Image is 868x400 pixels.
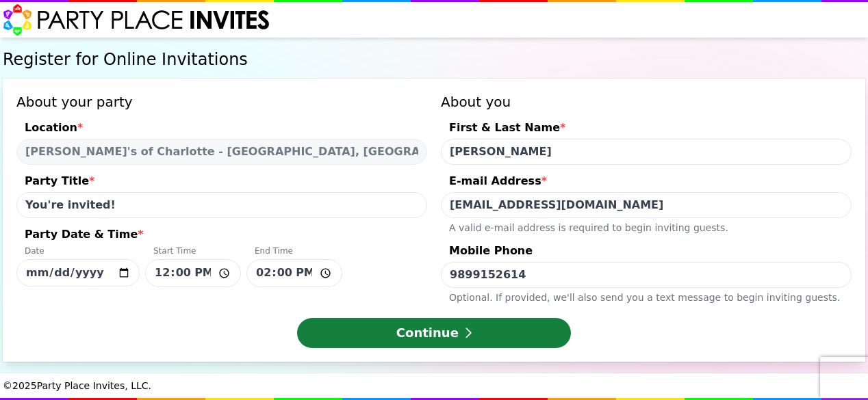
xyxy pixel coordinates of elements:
[145,245,241,259] div: Start Time
[16,173,427,192] div: Party Title
[441,139,852,165] input: First & Last Name*
[246,245,342,259] div: End Time
[16,192,427,218] input: Party Title*
[16,226,427,245] div: Party Date & Time
[441,192,852,218] input: E-mail Address*A valid e-mail address is required to begin inviting guests.
[297,318,571,348] button: Continue
[3,49,865,70] h1: Register for Online Invitations
[441,262,852,288] input: Mobile PhoneOptional. If provided, we'll also send you a text message to begin inviting guests.
[16,139,427,165] select: Location*
[441,288,852,304] div: Optional. If provided, we ' ll also send you a text message to begin inviting guests.
[3,3,270,36] img: Party Place Invites
[441,173,852,192] div: E-mail Address
[441,243,852,262] div: Mobile Phone
[3,373,865,398] div: © 2025 Party Place Invites, LLC.
[246,259,342,287] input: Party Date & Time*DateStart TimeEnd Time
[145,259,241,287] input: Party Date & Time*DateStart TimeEnd Time
[16,92,427,111] h3: About your party
[16,120,427,139] div: Location
[441,218,852,235] div: A valid e-mail address is required to begin inviting guests.
[441,120,852,139] div: First & Last Name
[16,245,140,259] div: Date
[441,92,852,111] h3: About you
[16,259,140,286] input: Party Date & Time*DateStart TimeEnd Time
